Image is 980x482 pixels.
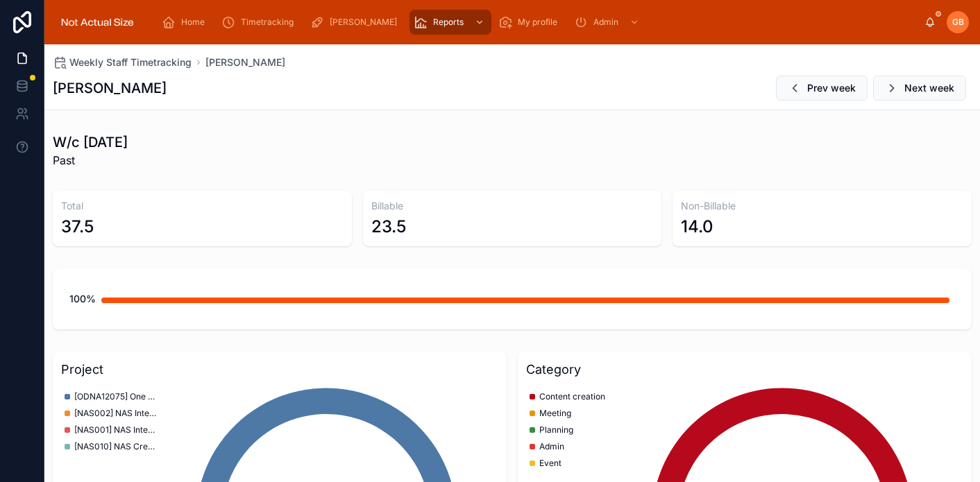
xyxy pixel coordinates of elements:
[904,81,954,95] span: Next week
[53,132,128,152] h1: W/c [DATE]
[241,17,294,28] span: Timetracking
[151,7,924,37] div: scrollable content
[61,360,498,379] h3: Project
[539,391,605,402] span: Content creation
[74,408,158,419] span: [NAS002] NAS Internal Tasks
[53,78,167,98] h1: [PERSON_NAME]
[69,55,192,69] span: Weekly Staff Timetracking
[205,55,285,69] a: [PERSON_NAME]
[539,458,561,469] span: Event
[539,441,564,452] span: Admin
[181,17,205,28] span: Home
[539,424,573,436] span: Planning
[158,10,214,35] a: Home
[53,55,192,69] a: Weekly Staff Timetracking
[306,10,407,35] a: [PERSON_NAME]
[593,17,618,28] span: Admin
[371,199,654,213] h3: Billable
[69,285,96,313] div: 100%
[409,10,491,35] a: Reports
[371,216,406,238] div: 23.5
[74,424,158,436] span: [NAS001] NAS Internal Sessions
[776,76,868,101] button: Prev week
[873,76,966,101] button: Next week
[433,17,464,28] span: Reports
[61,216,94,238] div: 37.5
[53,152,128,169] span: Past
[518,17,557,28] span: My profile
[494,10,567,35] a: My profile
[539,408,571,419] span: Meeting
[56,11,140,33] img: App logo
[681,216,713,238] div: 14.0
[807,81,856,95] span: Prev week
[952,17,964,28] span: GB
[681,199,963,213] h3: Non-Billable
[570,10,646,35] a: Admin
[74,441,158,452] span: [NAS010] NAS Creative
[61,199,344,213] h3: Total
[217,10,303,35] a: Timetracking
[330,17,397,28] span: [PERSON_NAME]
[74,391,158,402] span: [ODNA12075] One Dove | Dove Social | [MEDICAL_DATA] Q3 2025
[526,360,963,379] h3: Category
